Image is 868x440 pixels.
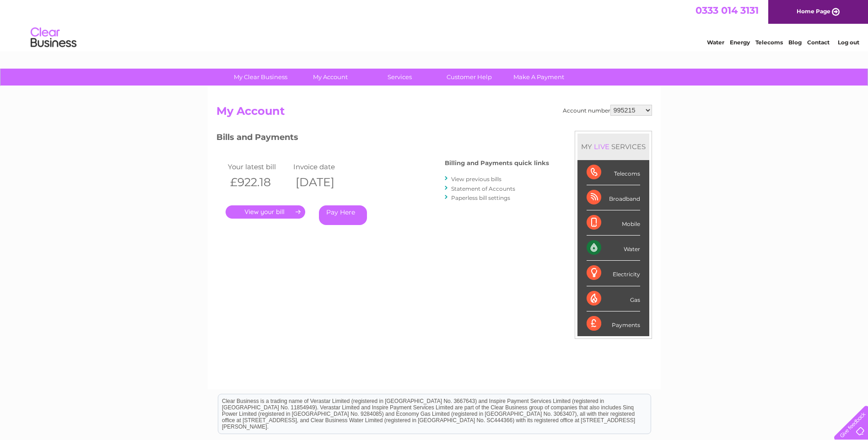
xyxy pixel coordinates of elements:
[218,5,651,44] div: Clear Business is a trading name of Verastar Limited (registered in [GEOGRAPHIC_DATA] No. 3667643...
[838,39,859,46] a: Log out
[216,131,549,147] h3: Bills and Payments
[431,69,507,86] a: Customer Help
[292,69,368,86] a: My Account
[587,185,640,210] div: Broadband
[216,105,652,122] h2: My Account
[226,161,291,173] td: Your latest bill
[451,176,501,182] a: View previous bills
[807,39,830,46] a: Contact
[587,261,640,286] div: Electricity
[226,205,305,219] a: .
[445,160,549,166] h4: Billing and Payments quick links
[291,161,357,173] td: Invoice date
[707,39,724,46] a: Water
[563,105,652,116] div: Account number
[587,311,640,336] div: Payments
[788,39,802,46] a: Blog
[587,236,640,261] div: Water
[226,173,291,192] th: £922.18
[501,69,577,86] a: Make A Payment
[730,39,750,46] a: Energy
[223,69,298,86] a: My Clear Business
[587,210,640,236] div: Mobile
[587,160,640,185] div: Telecoms
[695,5,759,16] a: 0333 014 3131
[592,142,611,151] div: LIVE
[451,194,510,201] a: Paperless bill settings
[291,173,357,192] th: [DATE]
[451,185,515,192] a: Statement of Accounts
[362,69,437,86] a: Services
[30,24,77,52] img: logo.png
[319,205,367,225] a: Pay Here
[755,39,783,46] a: Telecoms
[587,286,640,311] div: Gas
[577,134,649,160] div: MY SERVICES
